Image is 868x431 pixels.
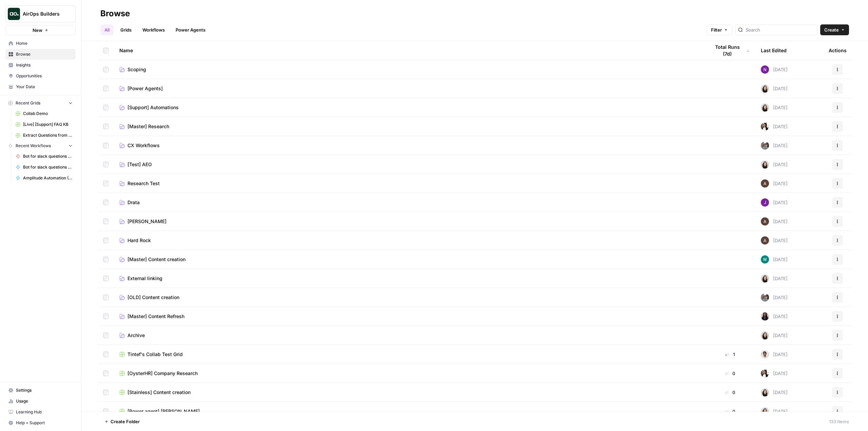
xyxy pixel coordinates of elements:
a: [Master] Content creation [119,256,699,263]
img: t5ef5oef8zpw1w4g2xghobes91mw [761,84,769,93]
span: Amplitude Automation (Export ver.) [23,175,73,181]
div: 0 [710,389,750,396]
a: Bot for slack questions pt. 2 [13,151,76,162]
div: Actions [829,41,847,60]
span: [Power agent] [PERSON_NAME] [127,408,200,415]
button: Filter [707,24,732,35]
span: Tintef's Collab Test Grid [127,351,183,358]
span: Insights [16,62,73,68]
span: Help + Support [16,420,73,426]
span: Your Data [16,84,73,90]
span: CX Workflows [127,142,160,149]
div: [DATE] [761,179,788,188]
span: Settings [16,387,73,393]
div: [DATE] [761,141,788,150]
a: Grids [116,24,136,35]
span: External linking [127,275,162,282]
a: Opportunities [5,71,76,81]
a: All [100,24,114,35]
div: 1 [710,351,750,358]
a: Research Test [119,180,699,187]
span: [Master] Content creation [127,256,185,263]
a: [Live] [Support] FAQ KB [13,119,76,130]
span: Opportunities [16,73,73,79]
img: a2mlt6f1nb2jhzcjxsuraj5rj4vi [761,293,769,301]
a: Scoping [119,66,699,73]
span: Hard Rock [127,237,151,244]
span: Recent Grids [16,100,40,106]
div: [DATE] [761,312,788,320]
div: [DATE] [761,65,788,74]
button: Create [820,24,849,35]
span: [Power Agents] [127,85,163,92]
div: 133 Items [829,418,849,425]
div: [DATE] [761,293,788,301]
a: Collab Demo [13,108,76,119]
span: [Master] Content Refresh [127,313,184,320]
div: [DATE] [761,331,788,339]
button: Workspace: AirOps Builders [5,5,76,22]
img: kedmmdess6i2jj5txyq6cw0yj4oc [761,65,769,74]
span: Usage [16,398,73,404]
span: Learning Hub [16,409,73,415]
img: t5ef5oef8zpw1w4g2xghobes91mw [761,407,769,415]
span: Create Folder [111,418,140,425]
a: [OysterHR] Company Research [119,370,699,377]
span: Scoping [127,66,146,73]
a: [PERSON_NAME] [119,218,699,225]
button: Recent Grids [5,98,76,108]
a: [Test] AEO [119,161,699,168]
div: [DATE] [761,84,788,93]
a: Bot for slack questions pt. 1 [13,162,76,173]
img: t5ef5oef8zpw1w4g2xghobes91mw [761,160,769,169]
a: External linking [119,275,699,282]
a: [Power agent] [PERSON_NAME] [119,408,699,415]
img: t5ef5oef8zpw1w4g2xghobes91mw [761,388,769,396]
input: Search [746,26,814,33]
a: Learning Hub [5,407,76,417]
a: Browse [5,49,76,60]
a: CX Workflows [119,142,699,149]
a: Your Data [5,81,76,92]
span: Create [824,26,839,33]
div: [DATE] [761,369,788,377]
img: vaiar9hhcrg879pubqop5lsxqhgw [761,255,769,263]
a: [Master] Research [119,123,699,130]
img: t5ef5oef8zpw1w4g2xghobes91mw [761,274,769,282]
a: [Support] Automations [119,104,699,111]
div: Browse [100,8,130,19]
div: [DATE] [761,255,788,263]
span: [OysterHR] Company Research [127,370,198,377]
img: nj1ssy6o3lyd6ijko0eoja4aphzn [761,198,769,207]
button: New [5,25,76,35]
div: Last Edited [761,41,787,60]
div: [DATE] [761,160,788,169]
span: [Live] [Support] FAQ KB [23,121,73,128]
span: [Stainless] Content creation [127,389,191,396]
span: Browse [16,51,73,57]
div: Total Runs (7d) [710,41,750,60]
a: Tintef's Collab Test Grid [119,351,699,358]
span: [PERSON_NAME] [127,218,166,225]
img: 2sv5sb2nc5y0275bc3hbsgjwhrga [761,350,769,358]
a: Insights [5,60,76,71]
img: xqjo96fmx1yk2e67jao8cdkou4un [761,122,769,131]
button: Create Folder [100,416,144,427]
button: Help + Support [5,417,76,428]
img: rox323kbkgutb4wcij4krxobkpon [761,312,769,320]
img: t5ef5oef8zpw1w4g2xghobes91mw [761,103,769,112]
img: t5ef5oef8zpw1w4g2xghobes91mw [761,331,769,339]
div: 0 [710,370,750,377]
div: [DATE] [761,388,788,396]
span: Bot for slack questions pt. 1 [23,164,73,170]
a: Extract Questions from Slack > FAQ Grid [13,130,76,141]
a: Usage [5,396,76,407]
a: [Master] Content Refresh [119,313,699,320]
a: Workflows [138,24,169,35]
img: a2mlt6f1nb2jhzcjxsuraj5rj4vi [761,141,769,150]
span: Archive [127,332,145,339]
img: wtbmvrjo3qvncyiyitl6zoukl9gz [761,236,769,244]
span: Filter [711,26,722,33]
a: Home [5,38,76,49]
div: [DATE] [761,217,788,226]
